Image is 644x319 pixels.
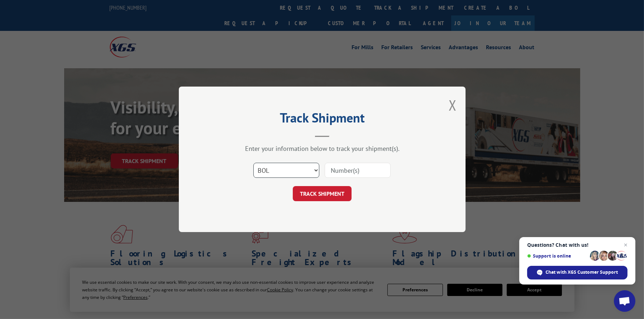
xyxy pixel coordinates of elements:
[293,186,352,202] button: TRACK SHIPMENT
[527,253,587,259] span: Support is online
[527,242,628,248] span: Questions? Chat with us!
[614,290,635,312] div: Open chat
[449,96,457,115] button: Close modal
[215,145,430,153] div: Enter your information below to track your shipment(s).
[215,113,430,126] h2: Track Shipment
[546,269,618,276] span: Chat with XGS Customer Support
[325,163,391,178] input: Number(s)
[527,266,628,279] div: Chat with XGS Customer Support
[621,241,630,249] span: Close chat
